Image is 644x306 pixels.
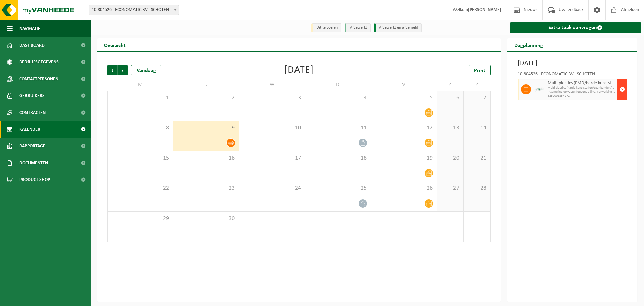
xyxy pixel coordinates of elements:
span: 1 [111,94,170,102]
span: Vorige [107,65,117,75]
span: 7 [467,94,487,102]
span: 11 [309,124,368,132]
span: 19 [374,155,433,162]
span: Rapportage [19,138,45,155]
span: 15 [111,155,170,162]
td: D [305,79,371,91]
div: Vandaag [131,65,161,75]
span: 25 [309,185,368,192]
span: Kalender [19,121,40,138]
span: 17 [243,155,302,162]
td: D [173,79,239,91]
td: Z [464,79,490,91]
span: 14 [467,124,487,132]
span: 21 [467,155,487,162]
td: Z [437,79,464,91]
span: Volgende [118,65,128,75]
span: Multi plastics (harde kunststoffen/spanbanden/EPS/folie natu [548,86,616,90]
span: T250001854272 [548,94,616,98]
span: Documenten [19,155,48,171]
span: 8 [111,124,170,132]
td: W [239,79,305,91]
a: Extra taak aanvragen [510,22,642,33]
a: Print [469,65,491,75]
span: 4 [309,94,368,102]
span: 18 [309,155,368,162]
span: 2 [177,94,236,102]
span: 16 [177,155,236,162]
span: 10-804526 - ECONOMATIC BV - SCHOTEN [89,5,179,15]
span: Dashboard [19,37,45,54]
span: Navigatie [19,20,40,37]
td: V [371,79,437,91]
img: LP-SK-00500-LPE-16 [534,84,544,94]
div: [DATE] [284,65,314,75]
span: 5 [374,94,433,102]
span: 6 [440,94,460,102]
span: 28 [467,185,487,192]
span: Product Shop [19,171,50,188]
span: 24 [243,185,302,192]
li: Uit te voeren [311,23,341,32]
span: 13 [440,124,460,132]
h2: Dagplanning [507,38,550,51]
li: Afgewerkt [345,23,371,32]
span: 3 [243,94,302,102]
span: 20 [440,155,460,162]
div: 10-804526 - ECONOMATIC BV - SCHOTEN [518,72,628,79]
span: 22 [111,185,170,192]
span: Inzameling op vaste frequentie (incl. verwerking en transport) [548,90,616,94]
span: 12 [374,124,433,132]
span: 10-804526 - ECONOMATIC BV - SCHOTEN [89,5,179,15]
span: Gebruikers [19,87,45,104]
span: Contactpersonen [19,71,58,87]
span: 27 [440,185,460,192]
span: 30 [177,215,236,222]
li: Afgewerkt en afgemeld [374,23,422,32]
td: M [107,79,173,91]
h3: [DATE] [518,58,628,69]
span: 10 [243,124,302,132]
span: Contracten [19,104,46,121]
span: 29 [111,215,170,222]
strong: [PERSON_NAME] [468,7,501,12]
span: 23 [177,185,236,192]
span: 9 [177,124,236,132]
span: Bedrijfsgegevens [19,54,59,71]
span: Multi plastics (PMD/harde kunststoffen/spanbanden/EPS/folie naturel/folie gemengd) [548,81,616,86]
span: 26 [374,185,433,192]
h2: Overzicht [97,38,132,51]
span: Print [474,68,485,73]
